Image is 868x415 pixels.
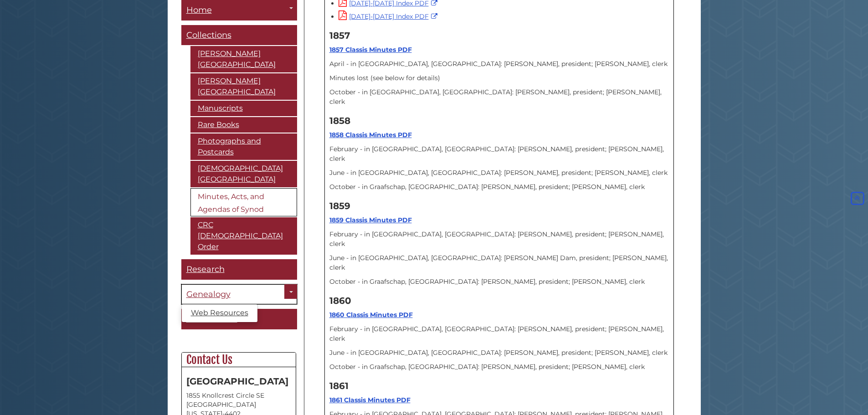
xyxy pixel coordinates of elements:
[181,25,297,46] a: Collections
[329,277,669,287] p: October - in Graafschap, [GEOGRAPHIC_DATA]: [PERSON_NAME], president; [PERSON_NAME], clerk
[329,144,669,164] p: February - in [GEOGRAPHIC_DATA], [GEOGRAPHIC_DATA]: [PERSON_NAME], president; [PERSON_NAME], clerk
[329,73,669,83] p: Minutes lost (see below for details)
[329,380,349,391] strong: 1861
[186,30,231,40] span: Collections
[849,195,866,203] a: Back to Top
[186,376,288,387] strong: [GEOGRAPHIC_DATA]
[190,217,297,255] a: CRC [DEMOGRAPHIC_DATA] Order
[190,73,297,100] a: [PERSON_NAME][GEOGRAPHIC_DATA]
[329,311,413,319] a: 1860 Classis Minutes PDF
[329,182,669,192] p: October - in Graafschap, [GEOGRAPHIC_DATA]: [PERSON_NAME], president; [PERSON_NAME], clerk
[181,259,297,280] a: Research
[329,200,350,211] strong: 1859
[329,362,669,372] p: October - in Graafschap, [GEOGRAPHIC_DATA]: [PERSON_NAME], president; [PERSON_NAME], clerk
[190,188,297,216] a: Minutes, Acts, and Agendas of Synod
[329,216,412,224] a: 1859 Classis Minutes PDF
[329,131,412,139] a: 1858 Classis Minutes PDF
[329,396,411,404] a: 1861 Classis Minutes PDF
[329,115,350,126] strong: 1858
[186,289,231,299] span: Genealogy
[190,133,297,160] a: Photographs and Postcards
[190,101,297,116] a: Manuscripts
[181,284,297,305] a: Genealogy
[182,307,257,320] a: Web Resources
[182,353,296,367] h2: Contact Us
[329,295,351,306] strong: 1860
[329,348,669,358] p: June - in [GEOGRAPHIC_DATA], [GEOGRAPHIC_DATA]: [PERSON_NAME], president; [PERSON_NAME], clerk
[329,46,412,54] a: 1857 Classis Minutes PDF
[190,46,297,72] a: [PERSON_NAME][GEOGRAPHIC_DATA]
[329,30,350,41] b: 1857
[339,12,440,20] a: [DATE]-[DATE] Index PDF
[329,324,669,343] p: February - in [GEOGRAPHIC_DATA], [GEOGRAPHIC_DATA]: [PERSON_NAME], president; [PERSON_NAME], clerk
[186,264,225,274] span: Research
[329,253,669,272] p: June - in [GEOGRAPHIC_DATA], [GEOGRAPHIC_DATA]: [PERSON_NAME] Dam, president; [PERSON_NAME], clerk
[186,5,212,15] span: Home
[190,117,297,133] a: Rare Books
[190,161,297,187] a: [DEMOGRAPHIC_DATA][GEOGRAPHIC_DATA]
[329,168,669,178] p: June - in [GEOGRAPHIC_DATA], [GEOGRAPHIC_DATA]: [PERSON_NAME], president; [PERSON_NAME], clerk
[329,87,669,107] p: October - in [GEOGRAPHIC_DATA], [GEOGRAPHIC_DATA]: [PERSON_NAME], president; [PERSON_NAME], clerk
[329,59,669,69] p: April - in [GEOGRAPHIC_DATA], [GEOGRAPHIC_DATA]: [PERSON_NAME], president; [PERSON_NAME], clerk
[329,230,669,249] p: February - in [GEOGRAPHIC_DATA], [GEOGRAPHIC_DATA]: [PERSON_NAME], president; [PERSON_NAME], clerk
